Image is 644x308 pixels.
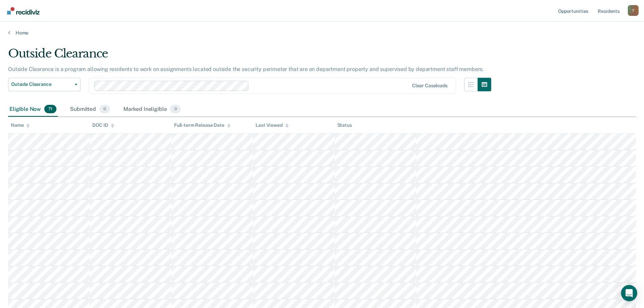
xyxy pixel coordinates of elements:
button: Outside Clearance [8,78,80,91]
div: DOC ID [92,122,114,128]
div: Open Intercom Messenger [621,285,637,301]
button: Profile dropdown button [628,5,639,16]
span: 0 [99,105,110,114]
div: Submitted0 [69,102,111,117]
div: Last Viewed [256,122,288,128]
img: Recidiviz [7,7,40,15]
span: 71 [44,105,56,114]
div: Eligible Now71 [8,102,58,117]
div: Marked Ineligible0 [122,102,182,117]
div: Name [11,122,30,128]
div: Full-term Release Date [174,122,231,128]
div: Status [337,122,352,128]
a: Home [8,30,636,36]
div: Outside Clearance [8,47,491,66]
div: T [628,5,639,16]
span: Outside Clearance [11,81,72,87]
span: 0 [170,105,181,114]
div: Clear caseloads [412,83,448,89]
p: Outside Clearance is a program allowing residents to work on assignments located outside the secu... [8,66,484,72]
